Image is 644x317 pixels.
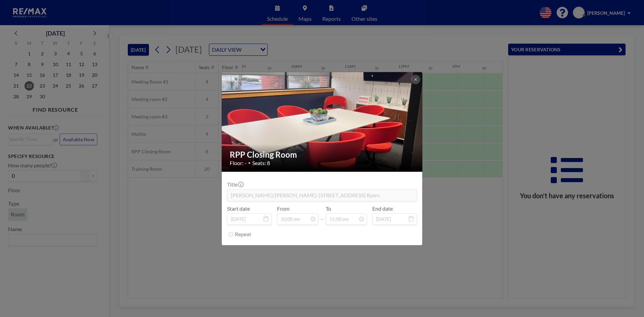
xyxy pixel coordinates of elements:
label: To [326,205,331,212]
label: Title [227,181,243,188]
span: Floor: - [230,160,247,166]
label: Start date [227,205,250,212]
label: End date [372,205,393,212]
label: From [277,205,289,212]
input: (No title) [227,190,417,201]
span: - [321,208,323,222]
label: Repeat [235,231,251,237]
h2: RPP Closing Room [230,150,415,160]
span: Seats: 8 [252,160,270,166]
span: • [248,160,251,165]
